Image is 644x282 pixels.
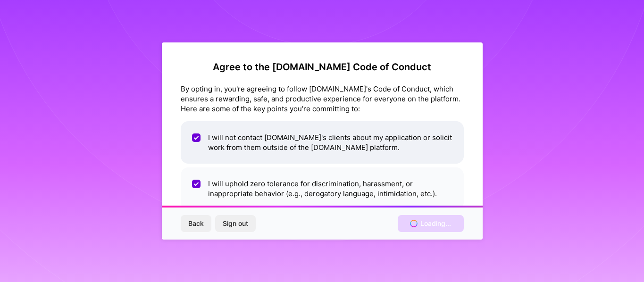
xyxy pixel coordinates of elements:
[188,219,204,228] span: Back
[181,215,211,232] button: Back
[223,219,248,228] span: Sign out
[181,61,464,73] h2: Agree to the [DOMAIN_NAME] Code of Conduct
[181,167,464,210] li: I will uphold zero tolerance for discrimination, harassment, or inappropriate behavior (e.g., der...
[215,215,256,232] button: Sign out
[181,121,464,164] li: I will not contact [DOMAIN_NAME]'s clients about my application or solicit work from them outside...
[181,84,464,114] div: By opting in, you're agreeing to follow [DOMAIN_NAME]'s Code of Conduct, which ensures a rewardin...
